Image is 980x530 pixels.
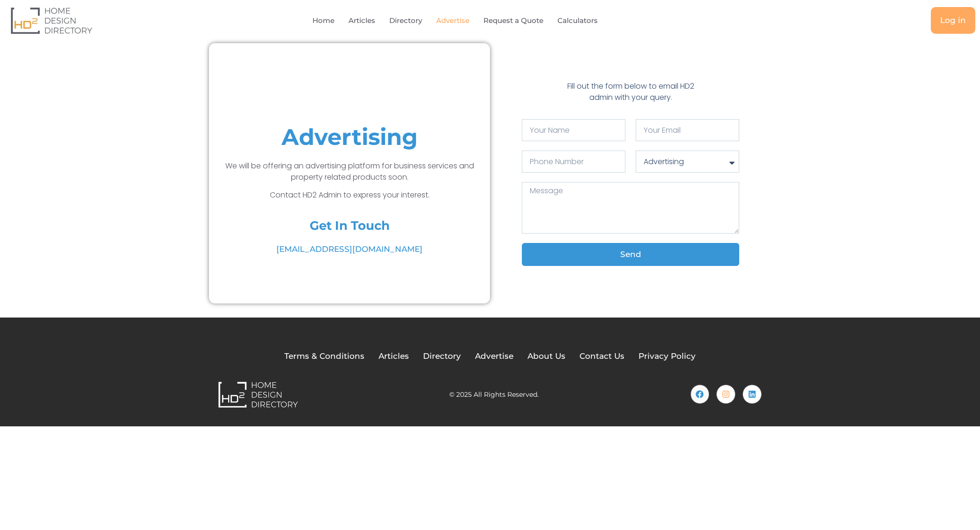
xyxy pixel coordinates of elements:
[349,10,375,31] a: Articles
[449,391,539,398] h2: © 2025 All Rights Reserved.
[284,350,364,363] a: Terms & Conditions
[940,16,966,24] span: Log in
[276,243,423,256] span: [EMAIL_ADDRESS][DOMAIN_NAME]
[557,10,598,31] a: Calculators
[527,350,565,363] a: About Us
[389,10,422,31] a: Directory
[214,160,485,183] p: We will be offering an advertising platform for business services and property related products s...
[522,119,739,275] form: Contact Form
[620,250,641,258] span: Send
[475,350,513,363] a: Advertise
[214,189,485,201] p: Contact HD2 Admin to express your interest.
[423,350,461,363] a: Directory
[563,81,698,103] p: Fill out the form below to email HD2 admin with your query.
[379,350,409,363] a: Articles
[636,119,739,141] input: Your Email
[199,10,733,31] nav: Menu
[436,10,469,31] a: Advertise
[522,151,625,173] input: Only numbers and phone characters (#, -, *, etc) are accepted.
[310,217,390,234] h4: Get In Touch
[312,10,334,31] a: Home
[214,243,485,256] a: [EMAIL_ADDRESS][DOMAIN_NAME]
[214,123,485,151] h1: Advertising
[483,10,543,31] a: Request a Quote
[931,7,975,34] a: Log in
[522,119,625,141] input: Your Name
[638,350,696,363] a: Privacy Policy
[579,350,624,363] a: Contact Us
[522,243,739,266] button: Send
